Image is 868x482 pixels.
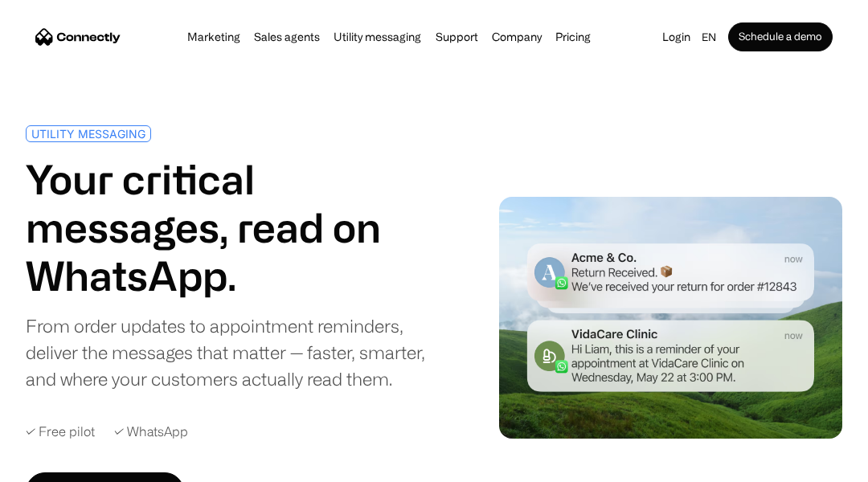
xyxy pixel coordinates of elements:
[32,454,96,476] ul: Language list
[26,312,429,392] div: From order updates to appointment reminders, deliver the messages that matter — faster, smarter, ...
[487,26,547,48] div: Company
[551,31,596,43] a: Pricing
[26,424,95,439] div: ✓ Free pilot
[695,26,728,48] div: en
[702,26,716,48] div: en
[329,31,426,43] a: Utility messaging
[249,31,325,43] a: Sales agents
[26,155,429,300] h1: Your critical messages, read on WhatsApp.
[182,31,245,43] a: Marketing
[431,31,483,43] a: Support
[657,26,695,48] a: Login
[35,25,121,49] a: home
[492,26,542,48] div: Company
[114,424,188,439] div: ✓ WhatsApp
[728,22,833,51] a: Schedule a demo
[16,452,96,476] aside: Language selected: English
[31,128,145,140] div: UTILITY MESSAGING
